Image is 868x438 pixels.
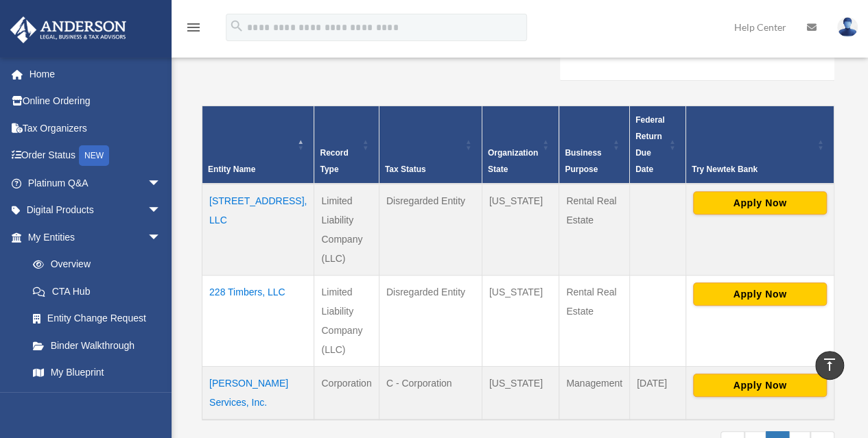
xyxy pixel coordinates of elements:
[488,148,538,174] span: Organization State
[693,191,827,215] button: Apply Now
[320,148,348,174] span: Record Type
[565,148,601,174] span: Business Purpose
[202,106,314,184] th: Entity Name: Activate to invert sorting
[202,184,314,276] td: [STREET_ADDRESS], LLC
[10,88,182,115] a: Online Ordering
[314,184,379,276] td: Limited Liability Company (LLC)
[6,16,130,43] img: Anderson Advisors Platinum Portal
[693,282,827,306] button: Apply Now
[19,305,175,332] a: Entity Change Request
[10,60,182,88] a: Home
[185,24,202,36] a: menu
[821,356,838,373] i: vertical_align_top
[559,106,630,184] th: Business Purpose: Activate to sort
[482,366,559,419] td: [US_STATE]
[10,114,182,142] a: Tax Organizers
[79,145,109,166] div: NEW
[629,106,685,184] th: Federal Return Due Date: Activate to sort
[19,278,175,305] a: CTA Hub
[693,374,827,397] button: Apply Now
[314,106,379,184] th: Record Type: Activate to sort
[208,165,255,174] span: Entity Name
[379,106,482,184] th: Tax Status: Activate to sort
[635,115,665,174] span: Federal Return Due Date
[19,332,175,359] a: Binder Walkthrough
[559,366,630,419] td: Management
[482,275,559,366] td: [US_STATE]
[379,275,482,366] td: Disregarded Entity
[837,17,858,37] img: User Pic
[19,251,168,278] a: Overview
[10,197,182,224] a: Digital Productsarrow_drop_down
[148,169,175,197] span: arrow_drop_down
[379,366,482,419] td: C - Corporation
[148,197,175,225] span: arrow_drop_down
[379,184,482,276] td: Disregarded Entity
[314,275,379,366] td: Limited Liability Company (LLC)
[815,351,844,380] a: vertical_align_top
[19,359,175,387] a: My Blueprint
[19,386,175,413] a: Tax Due Dates
[202,366,314,419] td: [PERSON_NAME] Services, Inc.
[629,366,685,419] td: [DATE]
[10,169,182,197] a: Platinum Q&Aarrow_drop_down
[202,275,314,366] td: 228 Timbers, LLC
[10,223,175,251] a: My Entitiesarrow_drop_down
[385,165,426,174] span: Tax Status
[482,184,559,276] td: [US_STATE]
[314,366,379,419] td: Corporation
[10,142,182,170] a: Order StatusNEW
[229,19,244,34] i: search
[685,106,834,184] th: Try Newtek Bank : Activate to sort
[482,106,559,184] th: Organization State: Activate to sort
[559,275,630,366] td: Rental Real Estate
[148,223,175,252] span: arrow_drop_down
[185,19,202,36] i: menu
[692,161,813,178] div: Try Newtek Bank
[559,184,630,276] td: Rental Real Estate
